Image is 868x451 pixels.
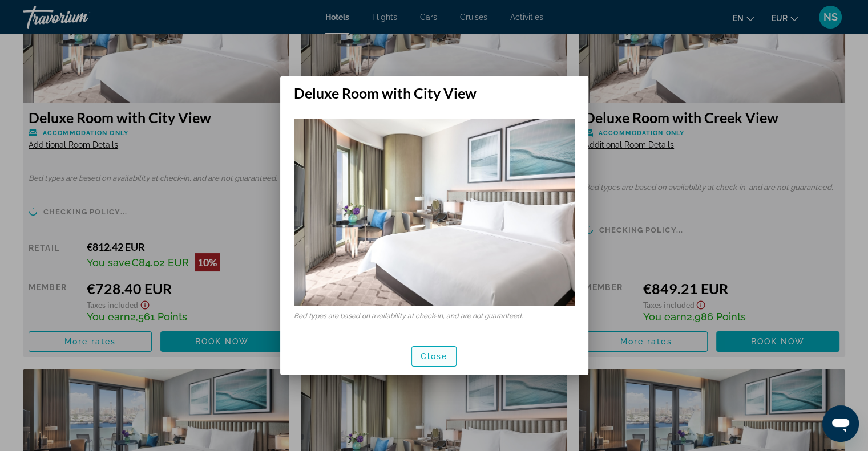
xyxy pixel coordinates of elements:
button: Close [411,346,457,367]
p: Bed types are based on availability at check-in, and are not guaranteed. [294,312,575,320]
span: Close [421,352,448,361]
h2: Deluxe Room with City View [280,76,588,101]
img: 20aca7f4-4f5e-4fb8-a874-1ba1c70fd9e2.jpeg [294,119,575,306]
iframe: Кнопка запуска окна обмена сообщениями [822,405,859,442]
